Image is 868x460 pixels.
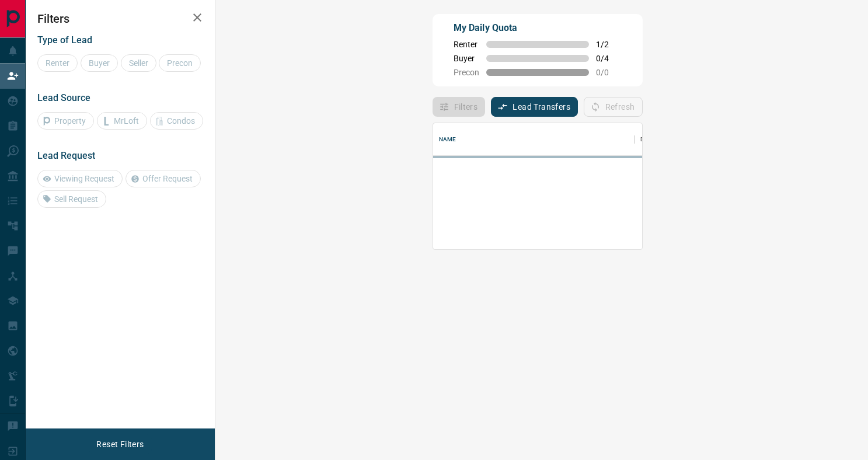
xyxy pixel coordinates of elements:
[433,123,635,156] div: Name
[37,92,90,103] span: Lead Source
[596,40,622,49] span: 1 / 2
[454,68,479,77] span: Precon
[439,123,456,156] div: Name
[454,21,622,35] p: My Daily Quota
[596,68,622,77] span: 0 / 0
[37,150,95,161] span: Lead Request
[89,434,151,454] button: Reset Filters
[491,97,578,117] button: Lead Transfers
[37,34,92,46] span: Type of Lead
[596,54,622,63] span: 0 / 4
[37,12,203,26] h2: Filters
[454,54,479,63] span: Buyer
[454,40,479,49] span: Renter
